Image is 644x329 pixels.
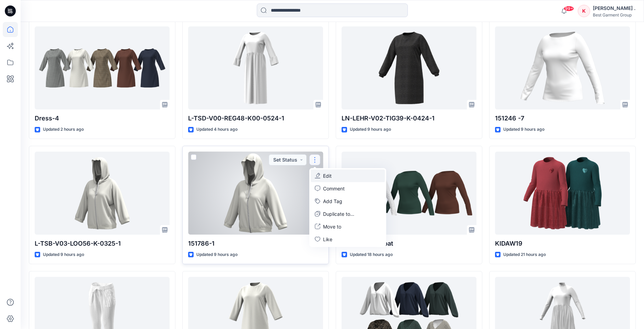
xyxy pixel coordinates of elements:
p: Updated 18 hours ago [350,251,393,258]
a: 151246_new boat [342,152,476,235]
a: 151786-1 [188,152,323,235]
p: Edit [323,172,332,179]
p: Move to [323,223,341,230]
p: Comment [323,185,345,192]
p: L-TSB-V03-LOO56-K-0325-1 [35,239,170,248]
div: [PERSON_NAME] . [593,4,635,12]
a: KIDAW19 [495,152,630,235]
p: L-TSD-V00-REG48-K00-0524-1 [188,114,323,123]
p: Updated 2 hours ago [43,126,84,133]
div: Best Garment Group [593,12,635,17]
p: Dress-4 [35,114,170,123]
p: Updated 9 hours ago [350,126,391,133]
p: 151246_new boat [342,239,476,248]
a: LN-LEHR-V02-TIG39-K-0424-1 [342,26,476,109]
a: L-TSD-V00-REG48-K00-0524-1 [188,26,323,109]
p: Updated 9 hours ago [43,251,84,258]
p: 151246 -7 [495,114,630,123]
a: Dress-4 [35,26,170,109]
p: Updated 21 hours ago [503,251,546,258]
p: 151786-1 [188,239,323,248]
p: Updated 9 hours ago [196,251,238,258]
a: 151246 -7 [495,26,630,109]
p: Updated 9 hours ago [503,126,544,133]
p: LN-LEHR-V02-TIG39-K-0424-1 [342,114,476,123]
span: 99+ [564,6,574,11]
button: Add Tag [311,195,385,208]
div: K [578,5,590,17]
a: Edit [311,169,385,182]
p: KIDAW19 [495,239,630,248]
p: Duplicate to... [323,210,354,218]
p: Updated 4 hours ago [196,126,238,133]
p: Like [323,236,332,243]
a: L-TSB-V03-LOO56-K-0325-1 [35,152,170,235]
